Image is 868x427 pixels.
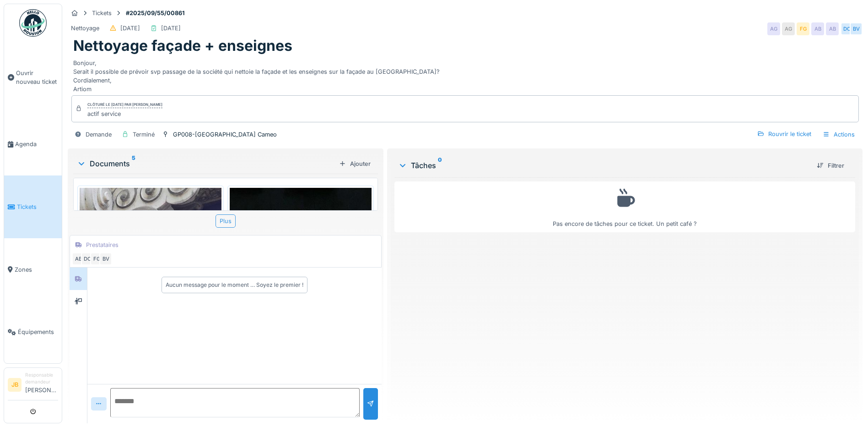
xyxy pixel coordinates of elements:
[86,130,112,139] div: Demande
[850,22,863,35] div: BV
[120,24,140,33] div: [DATE]
[18,328,58,336] span: Équipements
[87,109,162,118] div: actif service
[92,9,112,17] div: Tickets
[81,252,94,265] div: DC
[86,241,119,249] div: Prestataires
[16,69,58,86] span: Ouvrir nouveau ticket
[122,9,189,17] strong: #2025/09/55/00861
[15,140,58,148] span: Agenda
[4,238,62,301] a: Zones
[819,128,859,141] div: Actions
[8,372,58,400] a: JB Responsable demandeur[PERSON_NAME]
[132,158,135,169] sup: 5
[216,214,236,228] div: Plus
[335,158,374,170] div: Ajouter
[173,130,277,139] div: GP008-[GEOGRAPHIC_DATA] Cameo
[133,130,155,139] div: Terminé
[4,113,62,176] a: Agenda
[438,160,442,171] sup: 0
[19,9,47,37] img: Badge_color-CXgf-gQk.svg
[71,24,99,33] div: Nettoyage
[77,158,335,169] div: Documents
[161,24,181,33] div: [DATE]
[73,37,292,55] h1: Nettoyage façade + enseignes
[813,159,848,172] div: Filtrer
[782,22,795,35] div: AG
[400,186,849,228] div: Pas encore de tâches pour ce ticket. Un petit café ?
[230,188,372,295] img: vdvw3mx2s6h5kakvszbh7v42szlf
[80,188,221,295] img: gc7vg4in1kwesf62q3oaeg7utxo9
[797,22,809,35] div: FG
[99,252,112,265] div: BV
[4,42,62,113] a: Ouvrir nouveau ticket
[767,22,780,35] div: AG
[8,378,22,392] li: JB
[90,252,103,265] div: FG
[15,265,58,274] span: Zones
[17,203,58,211] span: Tickets
[811,22,824,35] div: AB
[754,128,815,140] div: Rouvrir le ticket
[826,22,839,35] div: AB
[73,55,857,94] div: Bonjour, Serait il possible de prévoir svp passage de la société qui nettoie la façade et les ens...
[72,252,85,265] div: AB
[166,281,303,289] div: Aucun message pour le moment … Soyez le premier !
[25,372,58,386] div: Responsable demandeur
[4,175,62,238] a: Tickets
[398,160,809,171] div: Tâches
[87,102,162,108] div: Clôturé le [DATE] par [PERSON_NAME]
[841,22,853,35] div: DC
[4,301,62,363] a: Équipements
[25,372,58,398] li: [PERSON_NAME]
